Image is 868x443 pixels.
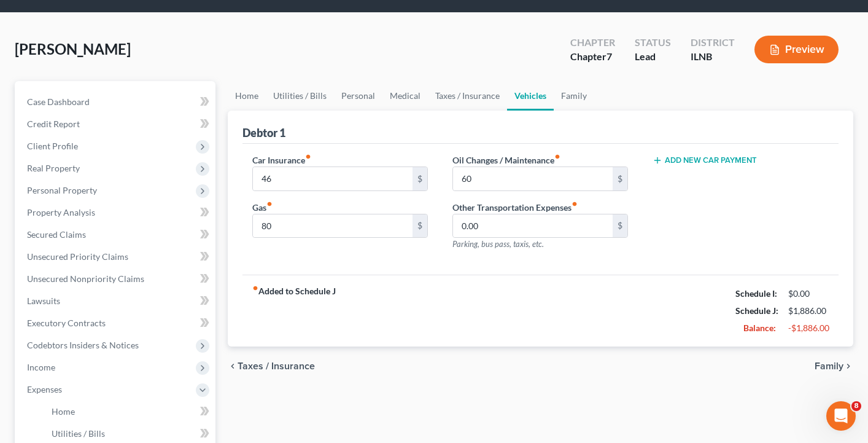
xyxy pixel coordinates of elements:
[17,268,215,290] a: Unsecured Nonpriority Claims
[815,361,853,371] button: Family chevron_right
[27,207,95,218] span: Property Analysis
[305,154,311,160] i: fiber_manual_record
[253,167,413,190] input: --
[27,119,80,129] span: Credit Report
[52,406,75,417] span: Home
[228,81,266,111] a: Home
[743,323,776,333] strong: Balance:
[17,91,215,113] a: Case Dashboard
[735,305,778,316] strong: Schedule J:
[252,201,273,214] label: Gas
[42,401,215,423] a: Home
[613,167,627,190] div: $
[452,154,560,167] label: Oil Changes / Maintenance
[851,401,861,411] span: 8
[554,154,560,160] i: fiber_manual_record
[554,81,594,111] a: Family
[453,167,613,190] input: --
[17,202,215,224] a: Property Analysis
[27,296,60,306] span: Lawsuits
[452,239,544,249] span: Parking, bus pass, taxis, etc.
[788,322,829,334] div: -$1,886.00
[691,50,735,64] div: ILNB
[826,401,856,431] iframe: Intercom live chat
[17,246,215,268] a: Unsecured Priority Claims
[27,273,144,284] span: Unsecured Nonpriority Claims
[17,224,215,246] a: Secured Claims
[413,214,427,238] div: $
[815,361,843,371] span: Family
[27,362,55,372] span: Income
[252,285,258,291] i: fiber_manual_record
[507,81,554,111] a: Vehicles
[15,40,131,58] span: [PERSON_NAME]
[428,81,507,111] a: Taxes / Insurance
[252,285,336,337] strong: Added to Schedule J
[735,288,777,299] strong: Schedule I:
[228,361,315,371] button: chevron_left Taxes / Insurance
[27,318,106,328] span: Executory Contracts
[27,384,62,394] span: Expenses
[572,201,578,207] i: fiber_manual_record
[453,214,613,238] input: --
[27,251,128,262] span: Unsecured Priority Claims
[17,290,215,312] a: Lawsuits
[754,36,839,63] button: Preview
[570,36,615,50] div: Chapter
[253,214,413,238] input: --
[238,361,315,371] span: Taxes / Insurance
[635,36,671,50] div: Status
[27,340,139,350] span: Codebtors Insiders & Notices
[228,361,238,371] i: chevron_left
[570,50,615,64] div: Chapter
[653,155,757,165] button: Add New Car Payment
[52,428,105,439] span: Utilities / Bills
[27,141,78,151] span: Client Profile
[606,50,612,62] span: 7
[27,163,80,173] span: Real Property
[413,167,427,190] div: $
[242,125,285,140] div: Debtor 1
[691,36,735,50] div: District
[452,201,578,214] label: Other Transportation Expenses
[613,214,627,238] div: $
[17,312,215,334] a: Executory Contracts
[334,81,382,111] a: Personal
[635,50,671,64] div: Lead
[27,229,86,240] span: Secured Claims
[17,113,215,135] a: Credit Report
[382,81,428,111] a: Medical
[252,154,311,167] label: Car Insurance
[788,288,829,300] div: $0.00
[843,361,853,371] i: chevron_right
[266,201,273,207] i: fiber_manual_record
[27,185,97,195] span: Personal Property
[266,81,334,111] a: Utilities / Bills
[788,305,829,317] div: $1,886.00
[27,96,90,107] span: Case Dashboard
